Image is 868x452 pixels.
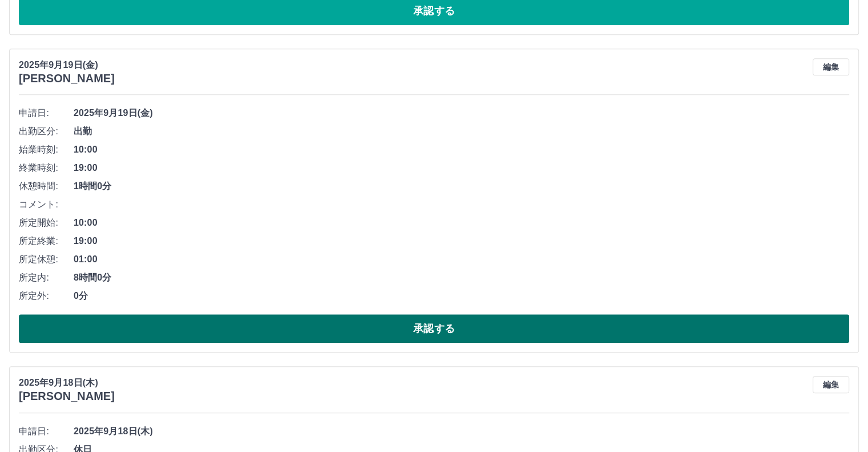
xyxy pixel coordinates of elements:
[19,72,115,85] h3: [PERSON_NAME]
[19,125,74,138] span: 出勤区分:
[813,58,849,75] button: 編集
[74,271,849,285] span: 8時間0分
[813,376,849,393] button: 編集
[19,253,74,266] span: 所定休憩:
[19,234,74,248] span: 所定終業:
[19,179,74,193] span: 休憩時間:
[19,425,74,438] span: 申請日:
[74,125,849,138] span: 出勤
[19,271,74,285] span: 所定内:
[74,425,849,438] span: 2025年9月18日(木)
[74,106,849,120] span: 2025年9月19日(金)
[19,143,74,157] span: 始業時刻:
[19,198,74,211] span: コメント:
[74,216,849,230] span: 10:00
[74,161,849,175] span: 19:00
[74,253,849,266] span: 01:00
[19,161,74,175] span: 終業時刻:
[19,314,849,343] button: 承認する
[19,216,74,230] span: 所定開始:
[74,179,849,193] span: 1時間0分
[74,234,849,248] span: 19:00
[19,289,74,303] span: 所定外:
[74,289,849,303] span: 0分
[74,143,849,157] span: 10:00
[19,106,74,120] span: 申請日:
[19,58,115,72] p: 2025年9月19日(金)
[19,390,115,403] h3: [PERSON_NAME]
[19,376,115,390] p: 2025年9月18日(木)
